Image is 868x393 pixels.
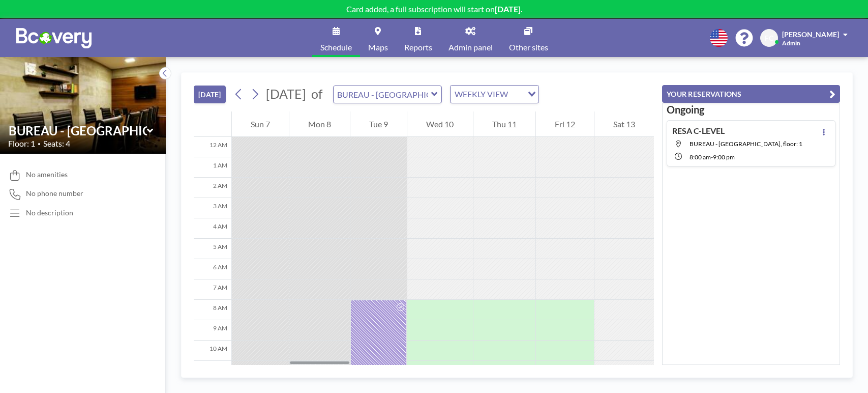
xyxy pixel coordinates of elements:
input: BUREAU - RUE PASCAL [9,123,147,138]
div: 9 AM [194,320,231,341]
span: • [38,141,41,147]
button: YOUR RESERVATIONS [662,85,840,103]
div: No description [26,208,73,217]
span: Admin [782,39,800,47]
span: Reports [404,43,432,51]
input: BUREAU - RUE PASCAL [334,86,431,103]
div: 12 AM [194,137,231,157]
img: organization-logo [16,28,92,48]
span: Other sites [509,43,548,51]
span: of [311,86,322,102]
div: 8 AM [194,300,231,320]
div: Thu 11 [473,111,535,137]
span: - [711,153,713,161]
span: [DATE] [266,86,306,101]
span: Schedule [320,43,352,51]
span: [PERSON_NAME] [782,30,839,39]
span: Admin panel [448,43,493,51]
div: Tue 9 [350,111,407,137]
div: 6 AM [194,259,231,279]
div: 7 AM [194,279,231,300]
div: Fri 12 [536,111,594,137]
h4: RESA C-LEVEL [672,126,725,136]
div: 3 AM [194,198,231,218]
a: Other sites [501,19,556,57]
b: [DATE] [495,4,521,14]
div: 5 AM [194,239,231,259]
div: Search for option [451,86,538,103]
span: No amenities [26,170,68,179]
span: Floor: 1 [8,138,35,149]
span: No phone number [26,189,83,198]
button: [DATE] [194,86,226,103]
div: 11 AM [194,361,231,381]
div: 2 AM [194,178,231,198]
span: FC [765,34,773,43]
a: Schedule [312,19,360,57]
div: Sun 7 [232,111,289,137]
span: 9:00 PM [713,153,735,161]
div: Mon 8 [289,111,350,137]
a: Reports [396,19,440,57]
div: 10 AM [194,341,231,361]
span: Seats: 4 [43,138,70,149]
span: WEEKLY VIEW [453,88,510,101]
div: Wed 10 [407,111,472,137]
div: 1 AM [194,157,231,178]
div: 4 AM [194,218,231,239]
a: Maps [360,19,396,57]
div: Sat 13 [594,111,654,137]
h3: Ongoing [667,103,835,116]
span: BUREAU - RUE PASCAL, floor: 1 [690,140,802,148]
a: Admin panel [440,19,501,57]
span: 8:00 AM [690,153,711,161]
input: Search for option [511,88,522,101]
span: Maps [368,43,388,51]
